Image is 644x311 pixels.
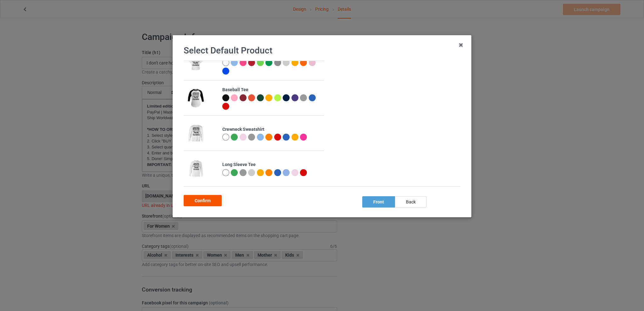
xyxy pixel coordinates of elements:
[300,94,307,101] img: heather_texture.png
[222,162,321,168] div: Long Sleeve Tee
[222,87,321,93] div: Baseball Tee
[222,126,321,133] div: Crewneck Sweatshirt
[395,196,427,208] div: back
[362,196,395,208] div: front
[184,45,460,56] h1: Select Default Product
[184,195,222,206] div: Confirm
[274,59,281,66] img: heather_texture.png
